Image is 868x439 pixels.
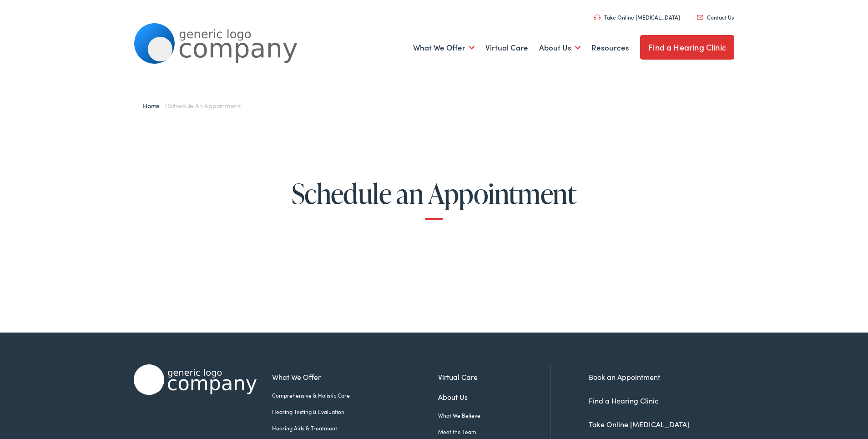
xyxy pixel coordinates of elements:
a: Find a Hearing Clinic [589,395,658,405]
a: Contact Us [697,13,734,21]
a: What We Believe [438,411,550,419]
img: utility icon [594,15,601,20]
a: Take Online [MEDICAL_DATA] [589,419,689,429]
a: What We Offer [413,31,474,65]
a: Resources [591,31,629,65]
span: / [143,101,241,110]
a: Book an Appointment [589,372,660,382]
a: Virtual Care [438,371,550,382]
a: Home [143,101,164,110]
a: Comprehensive & Holistic Care [272,391,438,399]
a: Meet the Team [438,428,550,436]
a: Hearing Testing & Evaluation [272,408,438,416]
a: Take Online [MEDICAL_DATA] [594,13,680,21]
a: Find a Hearing Clinic [640,35,734,60]
img: Alpaca Audiology [134,364,257,395]
a: Virtual Care [485,31,528,65]
a: About Us [539,31,580,65]
a: About Us [438,391,550,402]
a: Hearing Aids & Treatment [272,424,438,432]
h1: Schedule an Appointment [35,178,833,220]
span: Schedule an Appointment [167,101,241,110]
img: utility icon [697,15,703,20]
a: What We Offer [272,371,438,382]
